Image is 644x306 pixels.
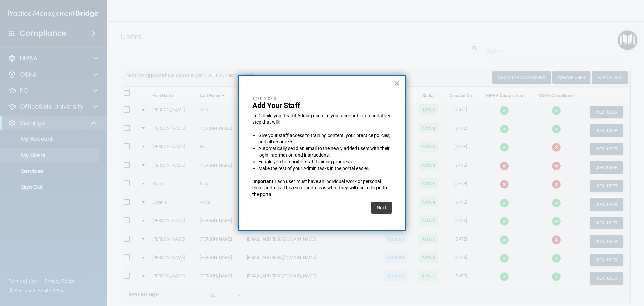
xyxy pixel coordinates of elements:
[258,132,392,145] li: Give your staff access to training content, your practice policies, and all resources.
[252,113,392,126] p: Let's build your team! Adding users to your account is a mandatory step that will:
[528,258,636,285] iframe: Drift Widget Chat Controller
[252,96,392,102] p: Step 1 of 3
[252,179,388,197] span: Each user must have an individual work or personal email address. This email address is what they...
[252,179,275,184] strong: Important:
[394,78,400,89] button: Close
[252,101,392,110] p: Add Your Staff
[371,202,392,214] button: Next
[258,159,392,165] li: Enable you to monitor staff training progress.
[258,145,392,159] li: Automatically send an email to the newly added users with their login information and instructions.
[258,165,392,172] li: Make the rest of your Admin tasks in the portal easier.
